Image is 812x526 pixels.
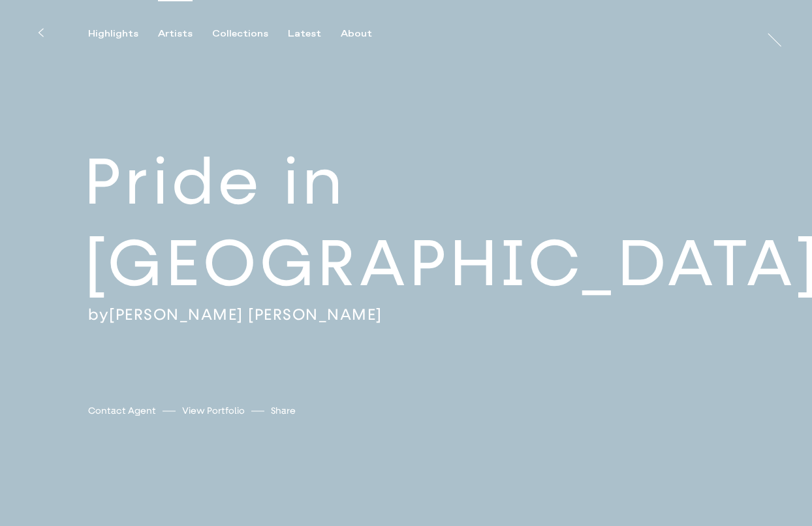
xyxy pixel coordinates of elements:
[88,28,158,40] button: Highlights
[88,404,156,418] a: Contact Agent
[182,404,245,418] a: View Portfolio
[158,28,193,40] div: Artists
[212,28,268,40] div: Collections
[341,28,372,40] div: About
[341,28,392,40] button: About
[271,402,296,420] button: Share
[288,28,341,40] button: Latest
[88,305,109,324] span: by
[109,305,383,324] a: [PERSON_NAME] [PERSON_NAME]
[158,28,212,40] button: Artists
[288,28,321,40] div: Latest
[212,28,288,40] button: Collections
[88,28,138,40] div: Highlights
